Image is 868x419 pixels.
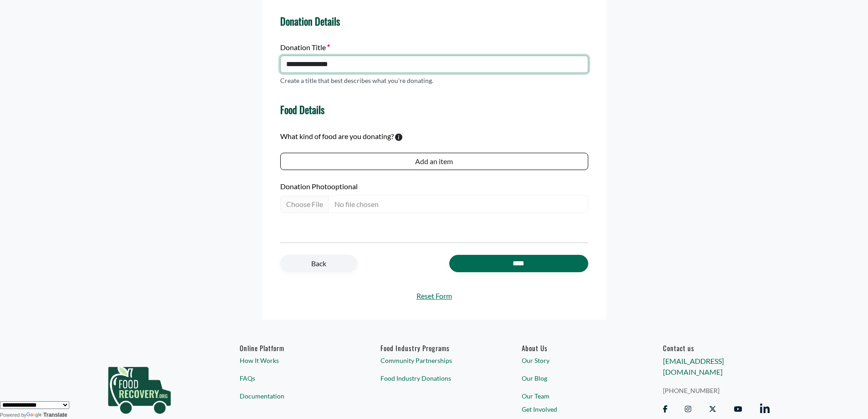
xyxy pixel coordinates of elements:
a: [PHONE_NUMBER] [663,386,770,395]
a: About Us [522,344,628,352]
label: Donation Title [280,42,330,53]
a: Food Industry Donations [380,373,487,383]
a: Community Partnerships [380,356,487,365]
a: FAQs [240,373,346,383]
h4: Food Details [280,103,324,115]
a: Reset Form [280,290,588,301]
button: Add an item [280,153,588,170]
h6: Contact us [663,344,770,352]
a: How It Works [240,356,346,365]
a: Our Team [522,391,628,401]
img: Google Translate [26,412,43,419]
label: Donation Photo [280,181,588,192]
a: Our Story [522,356,628,365]
h6: Online Platform [240,344,346,352]
p: Create a title that best describes what you're donating. [280,76,433,85]
label: What kind of food are you donating? [280,131,394,142]
h4: Donation Details [280,15,588,27]
a: Documentation [240,391,346,401]
svg: To calculate environmental impacts, we follow the Food Loss + Waste Protocol [395,134,402,141]
span: optional [331,182,358,191]
a: Our Blog [522,373,628,383]
a: Translate [26,412,67,418]
h6: Food Industry Programs [380,344,487,352]
a: Back [280,255,357,272]
a: [EMAIL_ADDRESS][DOMAIN_NAME] [663,357,724,376]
